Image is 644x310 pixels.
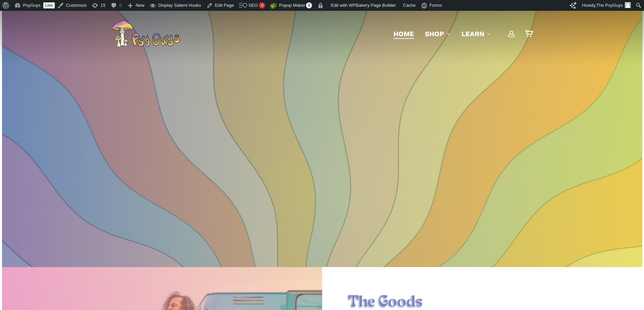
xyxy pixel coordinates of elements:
img: PsyGuys [112,20,180,47]
a: Live [43,2,55,8]
span: Home [393,30,414,38]
a: Shop [425,29,451,39]
span: Shop [425,30,444,38]
img: Avatar photo [625,2,631,8]
span: Learn [461,30,484,38]
div: 9 [259,2,265,8]
span: The PsyGuys [596,3,623,8]
span: 3 [306,2,312,8]
a: Home [393,29,414,39]
a: Learn [461,29,491,39]
nav: Main Menu [388,11,532,57]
